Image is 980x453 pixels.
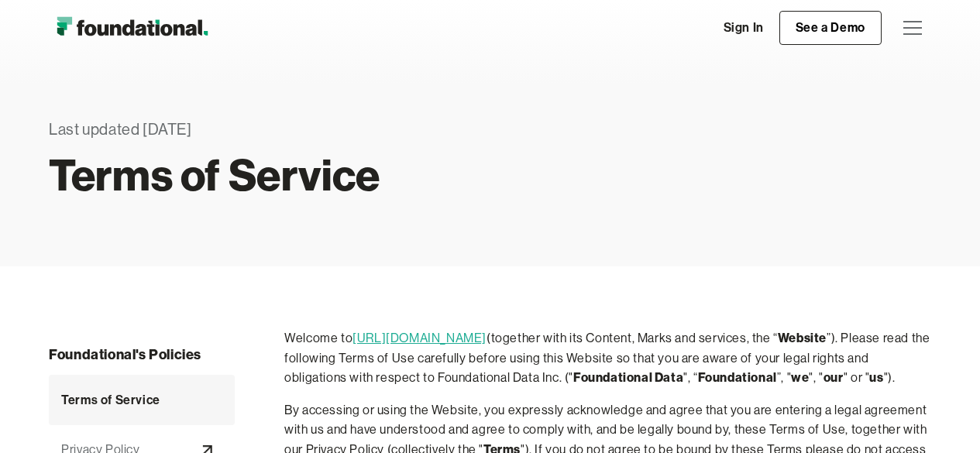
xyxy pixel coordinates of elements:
div: Last updated [DATE] [49,118,644,142]
a: See a Demo [779,11,882,45]
strong: we [791,369,809,385]
strong: Foundational Data [573,369,683,385]
strong: our [824,369,844,385]
h2: Foundational's Policies [49,344,235,367]
strong: us [869,369,883,385]
h1: Terms of Service [49,158,644,192]
a: Terms of Service [49,375,235,426]
strong: Foundational [698,369,777,385]
strong: Website [778,330,827,345]
p: Welcome to (together with its Content, Marks and services, the “ ”). Please read the following Te... [284,328,931,388]
img: Foundational Logo [49,12,215,43]
a: Sign In [708,12,779,44]
div: Terms of Service [61,390,160,410]
a: [URL][DOMAIN_NAME] [352,331,487,345]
